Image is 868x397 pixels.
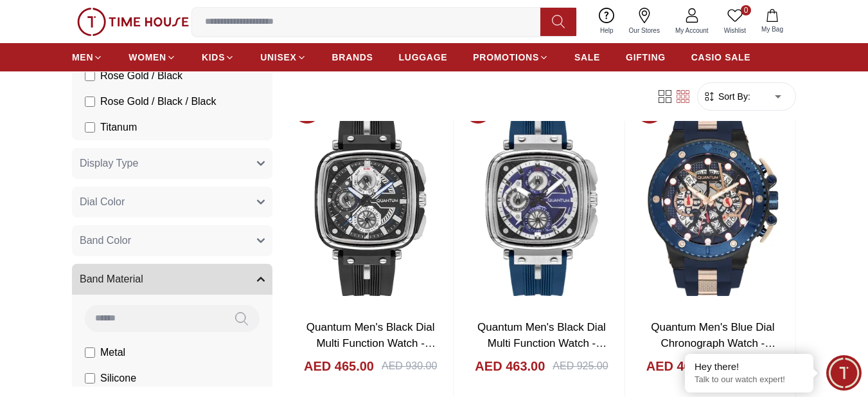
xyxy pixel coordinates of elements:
[72,46,103,69] a: MEN
[475,357,545,375] h4: AED 463.00
[288,90,453,309] img: Quantum Men's Black Dial Multi Function Watch - PWG1014.651
[399,46,448,69] a: LUGGAGE
[80,272,143,287] span: Band Material
[716,90,750,103] span: Sort By:
[473,51,539,64] span: PROMOTIONS
[85,373,95,383] input: Silicone
[626,46,666,69] a: GIFTING
[553,358,608,374] div: AED 925.00
[260,51,296,64] span: UNISEX
[595,26,619,35] span: Help
[332,51,373,64] span: BRANDS
[304,357,374,375] h4: AED 465.00
[100,94,217,109] span: Rose Gold / Black / Black
[477,321,607,366] a: Quantum Men's Black Dial Multi Function Watch - PWG1014.059
[826,355,862,391] div: Chat Widget
[80,156,138,171] span: Display Type
[80,194,125,210] span: Dial Color
[695,360,804,373] div: Hey there!
[382,358,437,374] div: AED 930.00
[703,90,750,103] button: Sort By:
[100,371,136,386] span: Silicone
[719,26,751,35] span: Wishlist
[72,187,272,217] button: Dial Color
[72,225,272,256] button: Band Color
[85,122,95,133] input: Titanum
[473,46,549,69] a: PROMOTIONS
[691,51,751,64] span: CASIO SALE
[202,46,235,69] a: KIDS
[741,5,751,15] span: 0
[72,51,93,64] span: MEN
[670,26,714,35] span: My Account
[621,5,668,38] a: Our Stores
[72,264,272,295] button: Band Material
[574,46,600,69] a: SALE
[695,374,804,385] p: Talk to our watch expert!
[128,51,166,64] span: WOMEN
[100,120,137,135] span: Titanum
[100,68,182,84] span: Rose Gold / Black
[626,51,666,64] span: GIFTING
[624,26,665,35] span: Our Stores
[716,5,754,38] a: 0Wishlist
[202,51,225,64] span: KIDS
[651,321,775,366] a: Quantum Men's Blue Dial Chronograph Watch - HNG535.059
[85,347,95,358] input: Metal
[72,148,272,179] button: Display Type
[77,8,189,36] img: ...
[399,51,448,64] span: LUGGAGE
[691,46,751,69] a: CASIO SALE
[128,46,176,69] a: WOMEN
[646,357,716,375] h4: AED 465.00
[459,90,624,309] img: Quantum Men's Black Dial Multi Function Watch - PWG1014.059
[332,46,373,69] a: BRANDS
[574,51,600,64] span: SALE
[85,71,95,81] input: Rose Gold / Black
[754,6,791,37] button: My Bag
[80,233,131,248] span: Band Color
[260,46,306,69] a: UNISEX
[756,24,788,34] span: My Bag
[592,5,621,38] a: Help
[100,345,125,360] span: Metal
[306,321,436,366] a: Quantum Men's Black Dial Multi Function Watch - PWG1014.651
[85,97,95,107] input: Rose Gold / Black / Black
[630,90,795,309] img: Quantum Men's Blue Dial Chronograph Watch - HNG535.059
